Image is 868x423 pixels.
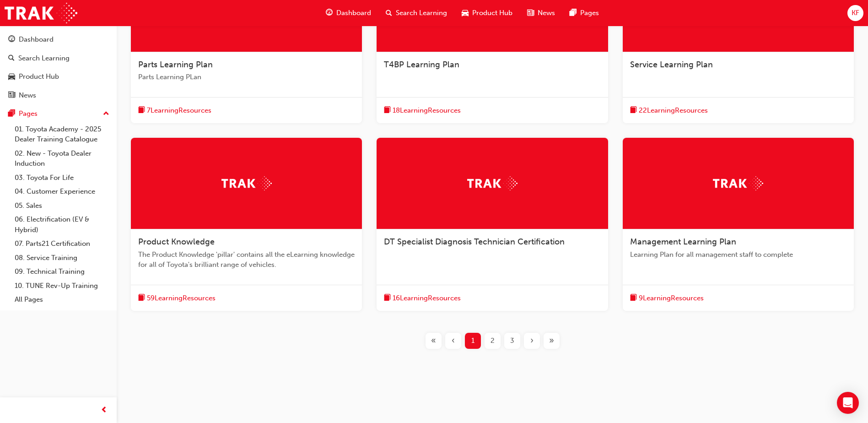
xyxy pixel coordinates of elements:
span: » [549,336,554,346]
button: Next page [522,333,542,349]
span: search-icon [386,7,392,19]
button: Last page [542,333,561,349]
button: Page 2 [483,333,502,349]
span: DT Specialist Diagnosis Technician Certification [384,237,565,247]
button: Previous page [443,333,463,349]
a: 07. Parts21 Certification [11,237,113,251]
span: book-icon [384,293,391,304]
a: 02. New - Toyota Dealer Induction [11,146,113,171]
span: 7 Learning Resources [147,105,211,116]
button: Pages [4,105,113,122]
span: book-icon [384,105,391,116]
button: book-icon22LearningResources [630,105,708,116]
a: All Pages [11,293,113,307]
a: TrakManagement Learning PlanLearning Plan for all management staff to completebook-icon9LearningR... [623,138,854,311]
span: 2 [491,336,495,346]
a: News [4,87,113,104]
button: book-icon18LearningResources [384,105,461,116]
button: Page 3 [502,333,522,349]
span: KF [852,8,859,18]
a: Product Hub [4,68,113,85]
span: Learning Plan for all management staff to complete [630,249,846,260]
span: car-icon [462,7,469,19]
a: news-iconNews [520,4,562,22]
div: News [19,90,36,101]
span: 9 Learning Resources [639,293,704,304]
span: Product Hub [472,8,512,18]
button: First page [424,333,443,349]
span: 3 [510,336,514,346]
span: › [530,336,534,346]
span: « [431,336,436,346]
span: pages-icon [570,7,577,19]
span: Parts Learning PLan [138,72,355,82]
a: 04. Customer Experience [11,184,113,199]
span: Parts Learning Plan [138,60,213,70]
img: Trak [713,176,763,190]
span: car-icon [8,73,15,81]
a: Dashboard [4,31,113,48]
span: Pages [580,8,599,18]
span: 22 Learning Resources [639,105,708,116]
span: search-icon [8,54,15,63]
button: book-icon16LearningResources [384,293,461,304]
button: Page 1 [463,333,483,349]
span: T4BP Learning Plan [384,60,459,70]
a: pages-iconPages [562,4,606,22]
span: Management Learning Plan [630,237,736,247]
a: Search Learning [4,50,113,67]
span: Service Learning Plan [630,60,713,70]
a: TrakDT Specialist Diagnosis Technician Certificationbook-icon16LearningResources [377,138,608,311]
button: DashboardSearch LearningProduct HubNews [4,29,113,105]
a: 10. TUNE Rev-Up Training [11,279,113,293]
span: 59 Learning Resources [147,293,216,304]
a: 05. Sales [11,199,113,213]
span: News [538,8,555,18]
span: Search Learning [396,8,447,18]
span: prev-icon [101,405,108,416]
a: 01. Toyota Academy - 2025 Dealer Training Catalogue [11,122,113,146]
div: Pages [19,108,38,119]
a: search-iconSearch Learning [378,4,454,22]
span: ‹ [452,336,455,346]
img: Trak [467,176,518,190]
span: up-icon [103,108,109,120]
span: The Product Knowledge 'pillar' contains all the eLearning knowledge for all of Toyota's brilliant... [138,249,355,270]
a: 03. Toyota For Life [11,171,113,185]
a: guage-iconDashboard [318,4,378,22]
a: car-iconProduct Hub [454,4,520,22]
span: guage-icon [326,7,333,19]
span: 16 Learning Resources [393,293,461,304]
span: book-icon [138,293,145,304]
span: pages-icon [8,110,15,118]
div: Product Hub [19,71,59,82]
button: book-icon9LearningResources [630,293,704,304]
a: TrakProduct KnowledgeThe Product Knowledge 'pillar' contains all the eLearning knowledge for all ... [131,138,362,311]
span: book-icon [630,105,637,116]
span: book-icon [630,293,637,304]
a: 09. Technical Training [11,265,113,279]
span: 18 Learning Resources [393,105,461,116]
span: guage-icon [8,36,15,44]
div: Dashboard [19,34,54,45]
span: news-icon [527,7,534,19]
button: book-icon7LearningResources [138,105,211,116]
div: Open Intercom Messenger [837,392,859,414]
img: Trak [221,176,272,190]
span: book-icon [138,105,145,116]
a: 08. Service Training [11,251,113,265]
span: Dashboard [336,8,371,18]
span: Product Knowledge [138,237,215,247]
span: 1 [471,336,474,346]
button: KF [847,5,863,21]
div: Search Learning [18,53,70,64]
span: news-icon [8,92,15,100]
button: book-icon59LearningResources [138,293,216,304]
img: Trak [5,3,77,23]
a: 06. Electrification (EV & Hybrid) [11,212,113,237]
